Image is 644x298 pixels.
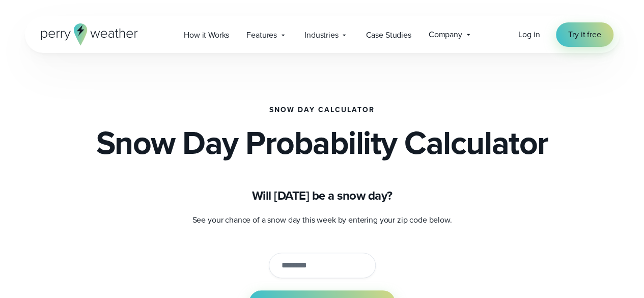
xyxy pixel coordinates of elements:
span: Industries [304,29,338,41]
span: How it Works [184,29,229,41]
span: Log in [518,29,540,40]
a: How it Works [175,24,238,45]
h1: Will [DATE] be a snow day? [76,187,569,204]
span: Case Studies [366,29,411,41]
h1: Snow Day Calculator [269,106,375,114]
span: Company [429,29,462,41]
a: Case Studies [357,24,419,45]
p: See your chance of a snow day this week by entering your zip code below. [76,214,569,226]
h2: Snow Day Probability Calculator [96,126,548,159]
a: Log in [518,29,540,41]
span: Features [246,29,277,41]
span: Try it free [568,29,601,41]
a: Try it free [556,22,613,47]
